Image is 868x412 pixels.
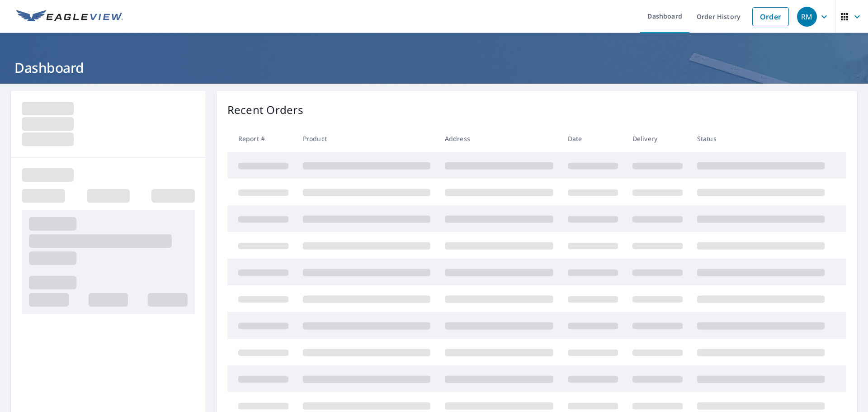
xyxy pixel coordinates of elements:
[690,125,832,152] th: Status
[752,7,789,26] a: Order
[227,125,296,152] th: Report #
[16,10,123,24] img: EV Logo
[11,58,857,77] h1: Dashboard
[561,125,625,152] th: Date
[296,125,438,152] th: Product
[797,7,817,27] div: RM
[438,125,561,152] th: Address
[227,102,303,118] p: Recent Orders
[625,125,690,152] th: Delivery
